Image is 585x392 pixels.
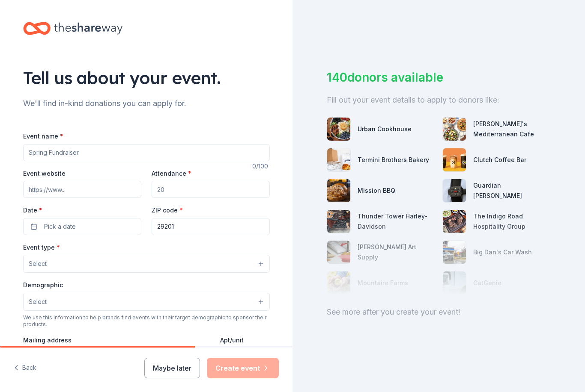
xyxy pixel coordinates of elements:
img: photo for Mission BBQ [327,179,350,202]
img: photo for Taziki's Mediterranean Cafe [443,118,466,141]
label: Date [23,206,141,215]
div: Mission BBQ [358,186,395,196]
label: ZIP code [152,206,183,215]
button: Back [14,359,36,377]
label: Event name [23,132,63,141]
input: 20 [152,181,270,198]
span: Select [29,259,47,269]
label: Mailing address [23,336,72,345]
label: Event type [23,243,60,252]
div: Urban Cookhouse [358,124,412,134]
button: Maybe later [144,358,200,378]
button: Select [23,293,270,311]
img: photo for Clutch Coffee Bar [443,148,466,171]
div: [PERSON_NAME]'s Mediterranean Cafe [473,119,551,139]
img: photo for Termini Brothers Bakery [327,148,350,171]
img: photo for Urban Cookhouse [327,118,350,141]
span: Pick a date [44,221,76,232]
div: 0 /100 [252,161,270,171]
input: https://www... [23,181,141,198]
label: Demographic [23,281,63,289]
div: Clutch Coffee Bar [473,155,526,165]
label: Attendance [152,169,191,178]
span: Select [29,297,47,307]
div: We'll find in-kind donations you can apply for. [23,97,270,110]
div: 140 donors available [327,68,551,86]
input: Spring Fundraiser [23,144,270,161]
button: Pick a date [23,218,141,235]
label: Event website [23,169,66,178]
div: Termini Brothers Bakery [358,155,429,165]
div: Fill out your event details to apply to donors like: [327,93,551,107]
button: Select [23,255,270,273]
div: We use this information to help brands find events with their target demographic to sponsor their... [23,314,270,328]
img: photo for Guardian Angel Device [443,179,466,202]
div: See more after you create your event! [327,305,551,319]
div: Tell us about your event. [23,66,270,90]
div: Guardian [PERSON_NAME] [473,180,551,201]
input: 12345 (U.S. only) [152,218,270,235]
label: Apt/unit [220,336,244,345]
